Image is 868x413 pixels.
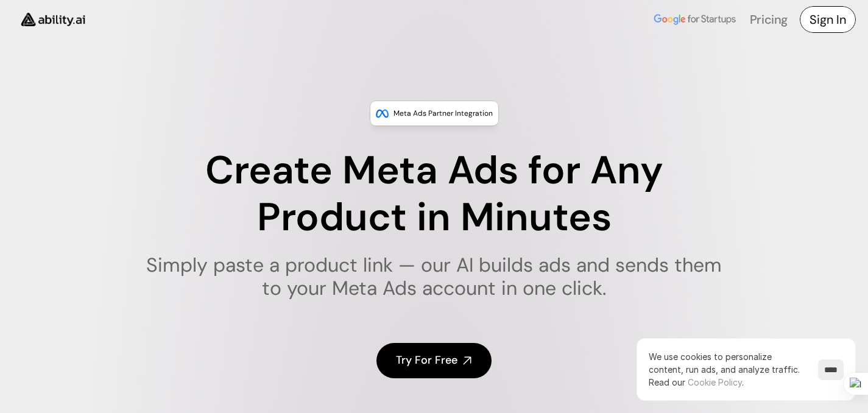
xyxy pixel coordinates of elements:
[810,11,846,28] h4: Sign In
[688,377,742,387] a: Cookie Policy
[649,350,806,389] p: We use cookies to personalize content, run ads, and analyze traffic.
[393,107,493,119] p: Meta Ads Partner Integration
[376,343,492,378] a: Try For Free
[138,147,730,241] h1: Create Meta Ads for Any Product in Minutes
[800,6,856,33] a: Sign In
[750,12,788,27] a: Pricing
[138,253,730,300] h1: Simply paste a product link — our AI builds ads and sends them to your Meta Ads account in one cl...
[396,353,457,368] h4: Try For Free
[649,377,744,387] span: Read our .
